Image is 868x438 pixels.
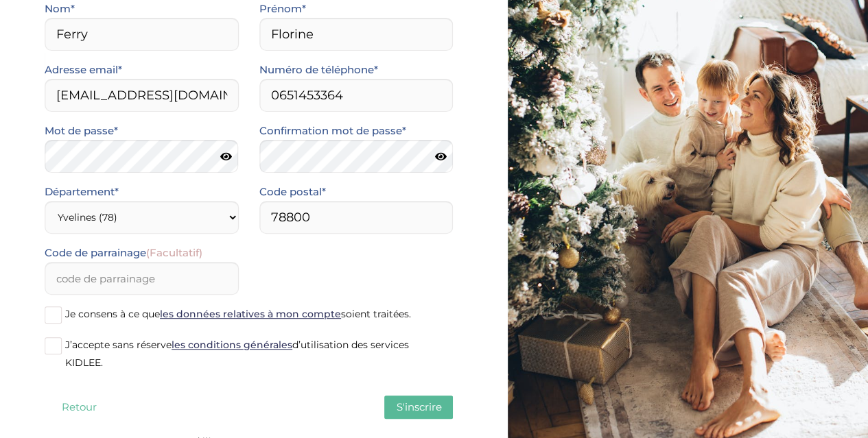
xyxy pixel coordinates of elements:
span: J’accepte sans réserve d’utilisation des services KIDLEE. [65,339,409,369]
input: Numero de telephone [259,79,454,112]
span: Je consens à ce que soient traitées. [65,308,411,320]
label: Code postal* [259,183,326,201]
label: Adresse email* [45,61,122,79]
span: (Facultatif) [146,246,202,259]
label: Numéro de téléphone* [259,61,378,79]
span: S'inscrire [396,400,441,413]
label: Mot de passe* [45,122,118,140]
input: Code postal [259,201,454,234]
a: les données relatives à mon compte [160,308,341,320]
label: Code de parrainage [45,244,202,262]
input: Prénom [259,18,454,51]
a: les conditions générales [172,339,292,351]
label: Département* [45,183,119,201]
label: Confirmation mot de passe* [259,122,406,140]
button: S'inscrire [384,396,453,419]
input: Email [45,79,239,112]
button: Retour [45,396,113,419]
input: code de parrainage [45,262,239,295]
input: Nom [45,18,239,51]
